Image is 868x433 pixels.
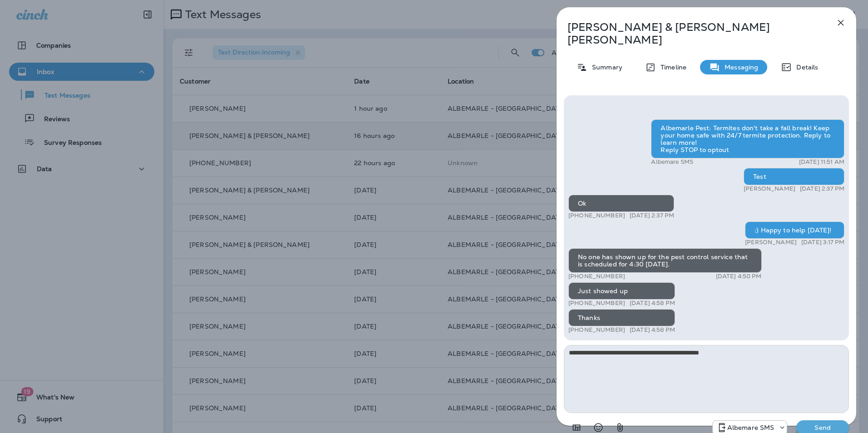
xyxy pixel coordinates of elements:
p: [PHONE_NUMBER] [568,300,625,307]
p: [PHONE_NUMBER] [568,212,625,219]
div: :) Happy to help [DATE]! [745,221,844,239]
div: +1 (252) 600-3555 [713,422,787,433]
p: [DATE] 11:51 AM [799,158,844,166]
p: [DATE] 3:17 PM [801,239,844,246]
p: Albemare SMS [651,158,693,166]
p: [DATE] 2:37 PM [800,185,844,192]
div: Albemarle Pest: Termites don't take a fall break! Keep your home safe with 24/7 termite protectio... [651,119,844,158]
p: [DATE] 2:37 PM [630,212,674,219]
p: Details [792,64,818,71]
p: [PHONE_NUMBER] [568,273,625,280]
p: [PERSON_NAME] [745,239,797,246]
div: Thanks [568,309,675,326]
p: [PERSON_NAME] & [PERSON_NAME] [PERSON_NAME] [567,21,815,46]
div: Test [744,168,844,185]
p: [PERSON_NAME] [744,185,795,192]
p: Messaging [720,64,758,71]
p: [PHONE_NUMBER] [568,326,625,334]
div: No one has shown up for the pest control service that is scheduled for 4:30 [DATE]. [568,248,762,273]
p: Send [804,423,842,432]
div: Ok [568,195,674,212]
p: Albemare SMS [727,424,774,431]
p: Summary [587,64,622,71]
p: [DATE] 4:50 PM [716,273,762,280]
div: Just showed up [568,282,675,300]
p: Timeline [656,64,686,71]
p: [DATE] 4:58 PM [630,300,675,307]
p: [DATE] 4:58 PM [630,326,675,334]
